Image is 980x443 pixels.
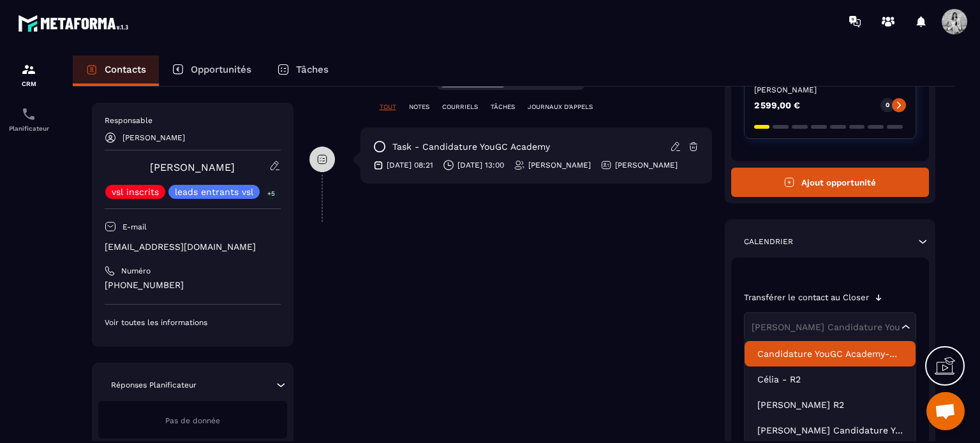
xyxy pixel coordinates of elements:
a: [PERSON_NAME] [150,161,235,173]
p: +5 [263,187,279,200]
p: Réponses Planificateur [111,380,197,390]
p: Candidature YouGC Academy-DM [757,347,903,360]
p: [DATE] 08:21 [387,160,433,170]
p: Mélissa R2 [757,398,903,411]
p: task - Candidature YouGC Academy [392,141,550,153]
p: Célia - R2 [757,373,903,386]
p: Voir toutes les informations [105,317,281,328]
p: Numéro [121,266,151,276]
p: COURRIELS [442,103,478,112]
div: Search for option [744,312,917,342]
p: Tâches [296,64,329,75]
p: Opportunités [191,64,251,75]
p: [PERSON_NAME] [122,133,185,142]
a: Contacts [73,55,159,86]
img: scheduler [21,106,36,122]
p: Calendrier [744,236,793,247]
a: Tâches [264,55,341,86]
a: Opportunités [159,55,264,86]
p: Transférer le contact au Closer [744,293,869,303]
p: [DATE] 13:00 [457,160,504,170]
p: Responsable [105,115,281,126]
p: JOURNAUX D'APPELS [528,103,593,112]
p: Célia Candidature YouGC Academy - R1 Reprogrammé-copy-copy [757,424,903,437]
p: [PERSON_NAME] [528,160,591,170]
p: Planificateur [3,125,54,132]
p: leads entrants vsl [175,187,253,196]
p: E-mail [122,222,147,232]
p: [PERSON_NAME] [754,85,907,95]
p: Contacts [105,64,146,75]
p: TOUT [380,103,396,112]
a: schedulerschedulerPlanificateur [3,97,54,142]
p: 0 [886,101,889,110]
p: [EMAIL_ADDRESS][DOMAIN_NAME] [105,241,281,253]
p: [PERSON_NAME] [615,160,678,170]
img: logo [18,11,133,35]
span: Pas de donnée [165,416,220,425]
p: 2 599,00 € [754,101,800,110]
button: Ajout opportunité [731,168,930,197]
a: formationformationCRM [3,52,54,97]
p: NOTES [409,103,429,112]
p: CRM [3,80,54,87]
p: TÂCHES [491,103,515,112]
p: vsl inscrits [112,187,159,196]
p: [PHONE_NUMBER] [105,279,281,291]
input: Search for option [749,321,899,333]
div: Ouvrir le chat [926,392,965,430]
img: formation [21,62,36,77]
